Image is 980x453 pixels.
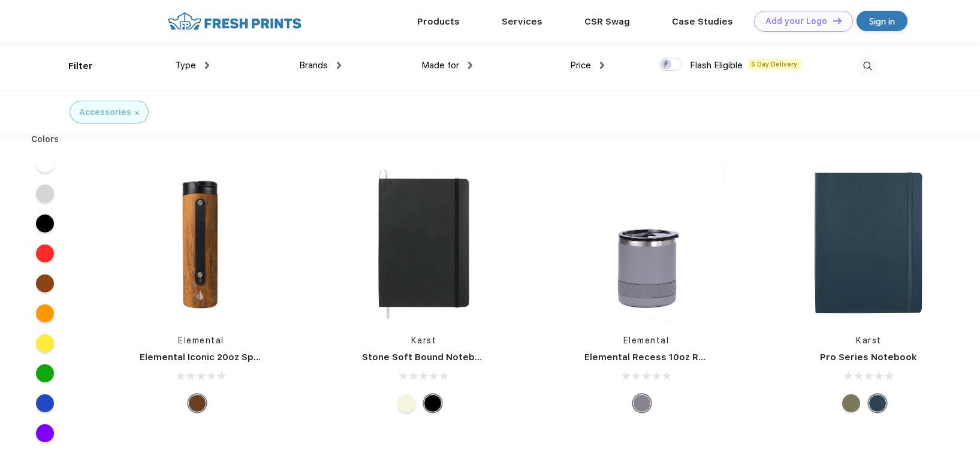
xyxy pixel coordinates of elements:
a: Elemental [623,336,670,345]
img: dropdown.png [468,62,472,69]
img: func=resize&h=266 [789,163,948,322]
div: Sign in [869,14,895,28]
img: desktop_search.svg [858,56,878,76]
span: Brands [299,60,328,71]
a: Pro Series Notebook [820,352,917,363]
img: dropdown.png [600,62,604,69]
span: Made for [421,60,459,71]
div: Navy [869,394,886,412]
a: Karst [856,336,882,345]
span: Price [570,60,591,71]
a: Karst [411,336,437,345]
a: Elemental Recess 10oz Rocks Tumbler [584,352,761,363]
div: Beige [397,394,415,412]
span: Type [175,60,196,71]
a: Products [417,16,460,27]
a: Services [502,16,542,27]
a: CSR Swag [584,16,630,27]
div: Colors [22,133,68,146]
img: func=resize&h=266 [566,163,726,322]
img: filter_cancel.svg [135,111,139,115]
img: func=resize&h=266 [122,163,281,322]
div: Olive [842,394,860,412]
a: Elemental Iconic 20oz Sport Water Bottle - Teak Wood [140,352,390,363]
div: Add your Logo [765,16,827,26]
a: Sign in [857,11,907,31]
img: func=resize&h=266 [344,163,503,322]
div: Filter [68,59,93,73]
img: fo%20logo%202.webp [164,11,305,32]
img: dropdown.png [205,62,209,69]
img: dropdown.png [337,62,341,69]
div: Teak Wood [188,394,206,412]
a: Elemental [178,336,224,345]
div: Graphite [633,394,651,412]
div: Accessories [79,106,131,119]
div: Black [424,394,442,412]
a: Stone Soft Bound Notebook [362,352,492,363]
img: DT [833,17,842,24]
span: Flash Eligible [690,60,743,71]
